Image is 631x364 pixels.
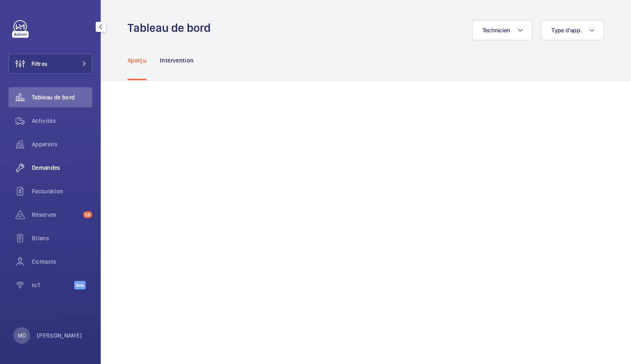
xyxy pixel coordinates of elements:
[32,140,92,148] span: Appareils
[32,117,92,125] span: Activités
[551,27,582,34] span: Type d'app.
[74,281,86,289] span: Beta
[83,211,92,218] span: 58
[472,20,533,40] button: Technicien
[32,211,80,219] span: Réserves
[128,20,216,36] h1: Tableau de bord
[32,93,92,101] span: Tableau de bord
[32,281,74,289] span: IoT
[32,257,92,266] span: Contacts
[482,27,511,34] span: Technicien
[32,234,92,242] span: Bilans
[31,60,47,68] span: Filtres
[37,331,82,340] p: [PERSON_NAME]
[128,56,146,65] p: Aperçu
[541,20,604,40] button: Type d'app.
[32,164,92,172] span: Demandes
[160,56,193,65] p: Intervention
[8,54,92,74] button: Filtres
[32,187,92,195] span: Facturation
[18,331,26,340] p: MD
